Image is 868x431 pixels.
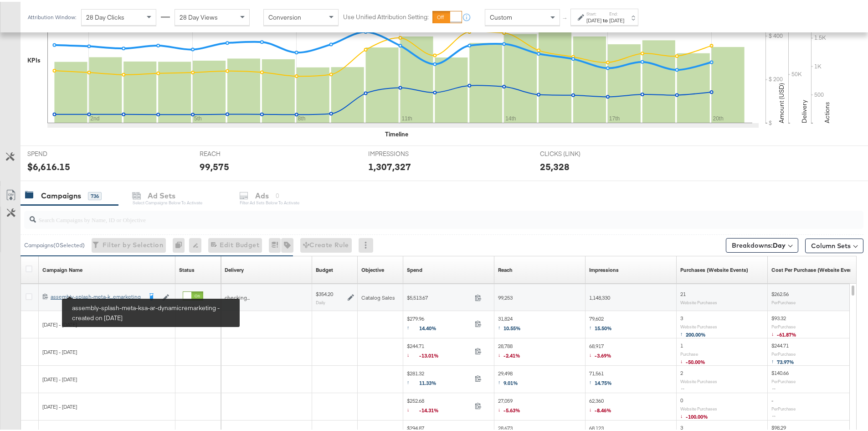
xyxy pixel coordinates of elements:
[498,377,503,384] span: ↑
[27,158,70,171] div: $6,616.15
[680,368,683,374] span: 2
[503,405,520,412] span: -5.63%
[589,341,611,359] span: 68,917
[771,265,859,272] div: Cost Per Purchase (Website Events)
[368,158,411,171] div: 1,307,327
[180,11,218,20] span: 28 Day Views
[680,340,683,347] span: 1
[498,341,520,359] span: 28,788
[503,323,521,330] span: 10.55%
[407,341,471,359] span: $244.71
[777,81,786,121] text: Amount (USD)
[41,189,81,199] div: Campaigns
[680,328,686,335] span: ↑
[771,298,796,303] sub: Per Purchase
[589,395,611,414] span: 62,360
[498,404,503,411] span: ↓
[771,356,777,363] span: ↑
[601,15,609,22] strong: to
[407,322,419,329] span: ↑
[173,236,189,251] div: 0
[490,11,512,20] span: Custom
[51,291,142,301] a: assembly-splash-meta-k...emarketing
[540,158,570,171] div: 25,328
[407,349,419,356] span: ↓
[419,405,446,412] span: -14.31%
[498,265,513,272] div: Reach
[419,378,443,384] span: 11.33%
[771,322,796,327] sub: Per Purchase
[503,378,518,384] span: 9.01%
[419,350,446,357] span: -13.01%
[771,395,773,402] span: -
[27,148,96,156] span: SPEND
[686,357,705,363] span: -50.00%
[51,291,142,299] div: assembly-splash-meta-k...emarketing
[316,265,333,272] div: Budget
[680,298,717,303] sub: Website Purchases
[680,265,748,272] div: Purchases (Website Events)
[686,411,708,418] span: -100.00%
[680,322,717,327] sub: Website Purchases
[777,357,794,363] span: 73.97%
[680,383,688,390] span: ↔
[36,205,786,223] input: Search Campaigns by Name, ID or Objective
[498,395,520,414] span: 27,059
[771,313,786,320] span: $93.32
[316,265,333,272] a: The maximum amount you're willing to spend on your ads, on average each day or over the lifetime ...
[42,401,77,408] span: [DATE] - [DATE]
[498,349,503,356] span: ↓
[680,404,717,410] sub: Website Purchases
[27,12,77,19] div: Attribution Window:
[361,265,384,272] a: Your campaign's objective.
[561,16,570,19] span: ↑
[595,350,611,357] span: -3.69%
[316,289,333,296] div: $354.20
[225,292,250,299] span: checking...
[385,128,408,137] div: Timeline
[179,265,195,272] a: Shows the current state of your Ad Campaign.
[680,313,683,320] span: 3
[589,265,619,272] a: The number of times your ad was served. On mobile apps an ad is counted as served the first time ...
[407,377,419,384] span: ↑
[368,148,437,156] span: IMPRESSIONS
[680,265,748,272] a: The number of times a purchase was made tracked by your Custom Audience pixel on your website aft...
[680,377,717,382] sub: Website Purchases
[407,404,419,411] span: ↓
[680,422,683,429] span: 3
[42,374,77,381] span: [DATE] - [DATE]
[771,340,789,347] span: $244.71
[200,158,229,171] div: 99,575
[680,349,698,355] sub: Purchase
[586,15,601,22] div: [DATE]
[88,190,102,198] div: 736
[498,368,518,387] span: 29,498
[589,349,595,356] span: ↓
[823,100,831,121] text: Actions
[680,356,686,363] span: ↓
[771,328,777,335] span: ↓
[268,11,301,20] span: Conversion
[42,265,82,272] a: Your campaign name.
[407,292,471,299] span: $5,513.67
[361,265,384,272] div: Objective
[589,377,595,384] span: ↑
[680,410,686,417] span: ↓
[609,15,624,22] div: [DATE]
[589,265,619,272] div: Impressions
[595,323,612,330] span: 15.50%
[771,422,786,429] span: $98.29
[27,54,41,63] div: KPIs
[589,292,610,299] span: 1,148,330
[179,265,195,272] div: Status
[407,265,422,272] a: The total amount spent to date.
[771,377,796,382] sub: Per Purchase
[805,237,863,251] button: Column Sets
[225,265,244,272] a: Reflects the ability of your Ad Campaign to achieve delivery based on ad states, schedule and bud...
[686,329,706,336] span: 200.00%
[343,11,429,20] label: Use Unified Attribution Setting:
[726,236,798,251] button: Breakdowns:Day
[777,329,796,336] span: -61.87%
[680,395,683,402] span: 0
[498,292,513,299] span: 99,253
